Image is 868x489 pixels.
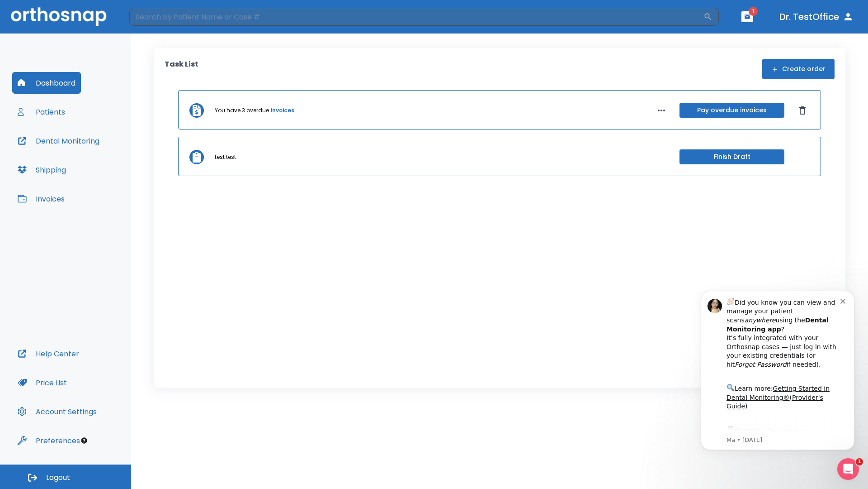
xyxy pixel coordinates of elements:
[12,188,70,210] button: Invoices
[12,101,71,123] button: Patients
[80,436,88,445] div: Tooltip anchor
[776,9,857,25] button: Dr. TestOffice
[215,106,269,115] p: You have 3 overdue
[12,72,81,94] button: Dashboard
[165,59,198,79] p: Task List
[12,372,72,393] button: Price List
[856,458,863,465] span: 1
[46,473,70,483] span: Logout
[749,7,758,16] span: 1
[12,159,71,181] button: Shipping
[679,103,784,118] button: Pay overdue invoices
[215,153,236,161] p: test test
[687,279,868,484] iframe: Intercom notifications message
[271,106,294,115] a: invoices
[12,430,85,451] button: Preferences
[11,7,107,26] img: Orthosnap
[762,59,835,79] button: Create order
[12,130,105,152] button: Dental Monitoring
[12,343,85,364] button: Help Center
[837,458,859,480] iframe: Intercom live chat
[795,103,810,118] button: Dismiss
[12,401,102,422] button: Account Settings
[129,8,703,26] input: Search by Patient Name or Case #
[679,149,784,164] button: Finish Draft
